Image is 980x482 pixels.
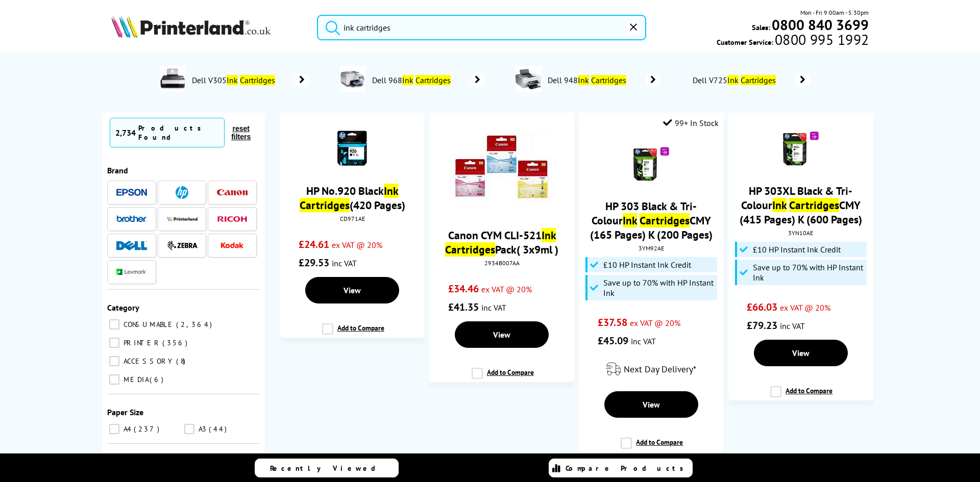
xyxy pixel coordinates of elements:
[780,302,830,313] span: ex VAT @ 20%
[604,391,698,418] a: View
[384,184,398,198] mark: Ink
[624,363,696,375] span: Next Day Delivery*
[590,199,713,242] a: HP 303 Black & Tri-ColourInk CartridgesCMY (165 Pages) K (200 Pages)
[121,338,161,347] span: PRINTER
[115,128,136,138] span: 2,734
[546,66,660,94] a: Dell 948Ink Cartridges
[631,336,656,346] span: inc VAT
[754,340,848,366] a: View
[225,124,257,141] button: reset filters
[322,323,384,343] label: Add to Compare
[516,66,541,92] img: DELL-948.jpg
[772,15,869,34] b: 0800 840 3699
[134,424,162,434] span: 237
[789,198,839,212] mark: Cartridges
[747,319,777,332] span: £79.23
[448,300,479,314] span: £41.35
[402,75,413,85] mark: Ink
[584,355,718,384] div: modal_delivery
[481,302,506,313] span: inc VAT
[586,244,716,252] div: 3YM92AE
[167,216,198,221] img: Printerland
[546,75,631,85] span: Dell 948
[633,146,669,182] img: HP-No303-3YM92AE-Combo-Promo-Small.gif
[109,319,119,329] input: CONSUMABLE 2,364
[445,242,495,257] mark: Cartridges
[121,320,175,329] span: CONSUMABLE
[109,424,119,434] input: A4 237
[109,356,119,366] input: ACCESSORY 8
[691,73,810,87] a: Dell V725Ink Cartridges
[747,300,777,314] span: £66.03
[578,75,589,85] mark: Ink
[288,215,417,222] div: CD971AE
[623,213,637,227] mark: Ink
[753,244,841,255] span: £10 HP Instant Ink Credit
[162,338,190,347] span: 356
[493,329,510,340] span: View
[741,75,776,85] mark: Cartridges
[643,399,660,410] span: View
[621,438,683,457] label: Add to Compare
[227,75,238,85] mark: Ink
[481,284,532,294] span: ex VAT @ 20%
[109,374,119,385] input: MEDIA 6
[630,318,680,328] span: ex VAT @ 20%
[591,75,626,85] mark: Cartridges
[772,198,787,212] mark: Ink
[299,238,329,251] span: £24.61
[717,35,869,47] span: Customer Service:
[753,262,864,283] span: Save up to 70% with HP Instant Ink
[334,131,370,166] img: HP-No920-Ink-Black-Small.gif
[107,407,143,417] span: Paper Size
[770,20,869,30] a: 0800 840 3699
[176,186,188,199] img: HP
[176,357,188,366] span: 8
[415,75,451,85] mark: Cartridges
[371,66,485,94] a: Dell 968Ink Cartridges
[740,184,862,226] a: HP 303XL Black & Tri-ColourInk CartridgesCMY (415 Pages) K (600 Pages)
[190,66,309,94] a: Dell V305Ink Cartridges
[445,228,558,257] a: Canon CYM CLI-521Ink CartridgesPack( 3x9ml )
[603,277,715,298] span: Save up to 70% with HP Instant Ink
[270,464,386,473] span: Recently Viewed
[783,131,819,166] img: HP-No303XL-3YN10AE-Combo-Promo-Small.gif
[691,75,780,85] span: Dell V725
[217,242,248,248] img: Kodak
[138,123,219,142] div: Products Found
[150,375,166,384] span: 6
[752,22,770,32] span: Sales:
[598,316,627,329] span: £37.58
[317,15,646,40] input: Search product
[116,189,147,196] img: Epson
[566,464,689,473] span: Compare Products
[116,269,147,275] img: Lexmark
[116,241,147,250] img: Dell
[603,260,691,270] span: £10 HP Instant Ink Credit
[773,35,869,44] span: 0800 995 1992
[107,302,139,313] span: Category
[455,321,549,348] a: View
[792,348,810,358] span: View
[472,368,534,387] label: Add to Compare
[305,277,399,303] a: View
[800,8,869,17] span: Mon - Fri 9:00am - 5:30pm
[598,334,628,347] span: £45.09
[184,424,194,434] input: A3 44
[780,321,805,331] span: inc VAT
[121,357,175,366] span: ACCESSORY
[196,424,208,434] span: A3
[340,66,365,92] img: DELL%20968.jpg
[255,459,399,477] a: Recently Viewed
[736,229,865,237] div: 3YN10AE
[371,75,455,85] span: Dell 968
[663,118,719,128] div: 99+ In Stock
[209,424,229,434] span: 44
[217,216,248,222] img: Ricoh
[332,258,357,268] span: inc VAT
[160,66,185,92] img: DELL-V305.jpg
[116,215,147,222] img: Brother
[451,131,553,211] img: OR12200000105313.jpg
[448,282,479,295] span: £34.46
[542,228,556,242] mark: Ink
